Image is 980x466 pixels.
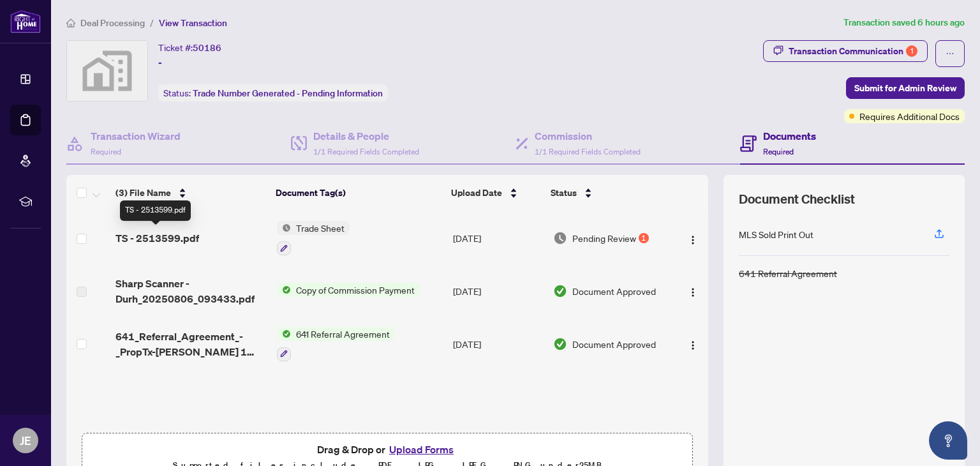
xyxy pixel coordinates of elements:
[150,15,154,30] li: /
[115,186,171,200] span: (3) File Name
[277,327,291,341] img: Status Icon
[683,281,703,301] button: Logo
[158,40,221,55] div: Ticket #:
[946,49,954,58] span: ellipsis
[110,175,271,211] th: (3) File Name
[789,41,917,61] div: Transaction Communication
[448,317,548,372] td: [DATE]
[158,84,388,101] div: Status:
[763,147,794,156] span: Required
[546,175,669,211] th: Status
[846,77,965,99] button: Submit for Admin Review
[115,230,199,246] span: TS - 2513599.pdf
[763,128,816,144] h4: Documents
[115,329,267,359] span: 641_Referral_Agreement_-_PropTx-[PERSON_NAME] 1 2.pdf
[448,211,548,266] td: [DATE]
[313,128,419,144] h4: Details & People
[448,266,548,317] td: [DATE]
[277,283,291,297] img: Status Icon
[317,441,457,458] span: Drag & Drop or
[854,78,956,98] span: Submit for Admin Review
[291,221,350,235] span: Trade Sheet
[859,109,960,123] span: Requires Additional Docs
[553,231,567,245] img: Document Status
[277,327,395,361] button: Status Icon641 Referral Agreement
[277,221,350,255] button: Status IconTrade Sheet
[553,284,567,298] img: Document Status
[80,17,145,29] span: Deal Processing
[572,337,656,351] span: Document Approved
[158,55,162,70] span: -
[271,175,446,211] th: Document Tag(s)
[277,283,420,297] button: Status IconCopy of Commission Payment
[688,235,698,245] img: Logo
[535,147,641,156] span: 1/1 Required Fields Completed
[535,128,641,144] h4: Commission
[683,334,703,354] button: Logo
[446,175,546,211] th: Upload Date
[385,441,457,458] button: Upload Forms
[688,287,698,297] img: Logo
[763,40,928,62] button: Transaction Communication1
[291,327,395,341] span: 641 Referral Agreement
[739,266,837,280] div: 641 Referral Agreement
[66,19,75,27] span: home
[639,233,649,243] div: 1
[10,10,41,33] img: logo
[159,17,227,29] span: View Transaction
[20,432,31,449] span: JE
[91,128,181,144] h4: Transaction Wizard
[906,45,917,57] div: 1
[553,337,567,351] img: Document Status
[739,190,855,208] span: Document Checklist
[91,147,121,156] span: Required
[120,200,191,221] div: TS - 2513599.pdf
[739,227,813,241] div: MLS Sold Print Out
[313,147,419,156] span: 1/1 Required Fields Completed
[572,231,636,245] span: Pending Review
[291,283,420,297] span: Copy of Commission Payment
[551,186,577,200] span: Status
[843,15,965,30] article: Transaction saved 6 hours ago
[929,421,967,460] button: Open asap
[688,340,698,350] img: Logo
[451,186,502,200] span: Upload Date
[115,276,267,306] span: Sharp Scanner - Durh_20250806_093433.pdf
[193,42,221,54] span: 50186
[67,41,147,101] img: svg%3e
[277,221,291,235] img: Status Icon
[572,284,656,298] span: Document Approved
[683,228,703,248] button: Logo
[193,87,383,99] span: Trade Number Generated - Pending Information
